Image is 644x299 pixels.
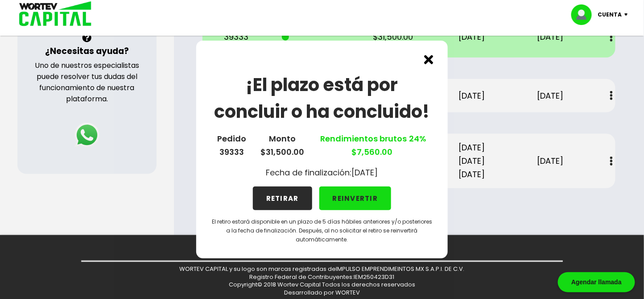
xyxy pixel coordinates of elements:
[319,187,392,210] button: REINVERTIR
[424,55,433,64] img: cross.ed5528e3.svg
[622,13,634,16] img: icon-down
[571,4,598,25] img: profile-image
[407,133,426,144] span: 24%
[266,166,378,179] p: Fecha de finalización: [DATE]
[253,187,312,210] button: RETIRAR
[218,132,247,159] p: Pedido 39333
[260,132,304,159] p: Monto $31,500.00
[598,8,622,21] p: Cuenta
[318,133,426,158] a: Rendimientos brutos $7,560.00
[558,272,635,292] div: Agendar llamada
[211,217,433,244] p: El retiro estará disponible en un plazo de 5 días hábiles anteriores y/o posteriores a la fecha d...
[211,71,433,125] h1: ¡El plazo está por concluir o ha concluido!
